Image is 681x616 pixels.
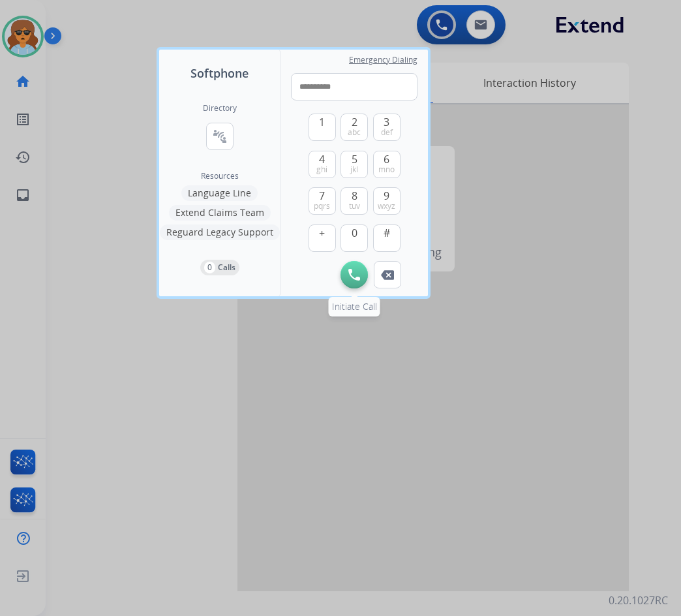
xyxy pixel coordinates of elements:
[340,151,368,178] button: 5jkl
[350,164,358,175] span: jkl
[309,114,336,141] button: 1
[204,262,215,273] p: 0
[319,114,325,130] span: 1
[332,300,377,313] span: Initiate Call
[373,187,401,215] button: 9wxyz
[384,114,389,130] span: 3
[212,129,228,144] mat-icon: connect_without_contact
[352,114,357,130] span: 2
[373,151,401,178] button: 6mno
[378,164,395,175] span: mno
[373,224,401,252] button: #
[348,269,360,281] img: call-button
[348,127,361,138] span: abc
[319,225,325,241] span: +
[340,187,368,215] button: 8tuv
[340,261,368,288] button: Initiate Call
[609,593,668,608] p: 0.20.1027RC
[384,225,390,241] span: #
[340,224,368,252] button: 0
[384,188,389,204] span: 9
[200,260,239,275] button: 0Calls
[190,64,249,82] span: Softphone
[309,151,336,178] button: 4ghi
[201,171,239,181] span: Resources
[340,114,368,141] button: 2abc
[352,188,357,204] span: 8
[381,127,393,138] span: def
[169,205,271,221] button: Extend Claims Team
[349,201,360,211] span: tuv
[160,224,280,240] button: Reguard Legacy Support
[316,164,327,175] span: ghi
[181,185,258,201] button: Language Line
[319,188,325,204] span: 7
[309,224,336,252] button: +
[349,55,417,65] span: Emergency Dialing
[373,114,401,141] button: 3def
[218,262,235,273] p: Calls
[314,201,330,211] span: pqrs
[381,270,394,280] img: call-button
[378,201,395,211] span: wxyz
[319,151,325,167] span: 4
[203,103,237,114] h2: Directory
[352,225,357,241] span: 0
[309,187,336,215] button: 7pqrs
[352,151,357,167] span: 5
[384,151,389,167] span: 6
